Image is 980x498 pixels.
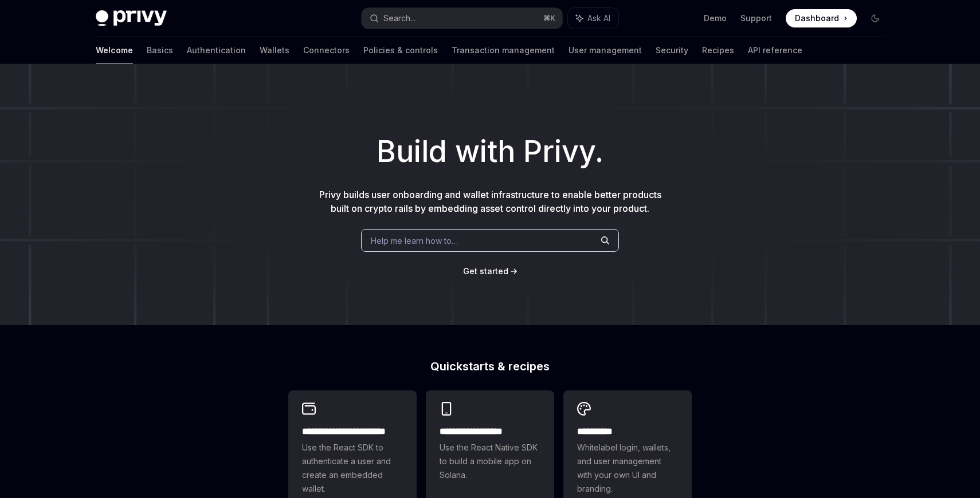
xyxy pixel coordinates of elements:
a: Dashboard [786,9,857,27]
a: Basics [147,37,173,64]
a: Recipes [702,37,734,64]
h1: Build with Privy. [18,129,962,174]
a: User management [569,37,642,64]
a: Security [656,37,688,64]
a: API reference [748,37,802,64]
span: Privy builds user onboarding and wallet infrastructure to enable better products built on crypto ... [319,189,661,214]
a: Transaction management [452,37,555,64]
span: Dashboard [795,13,839,24]
a: Welcome [96,37,133,64]
span: Help me learn how to… [371,235,458,247]
img: dark logo [96,10,167,26]
span: Use the React SDK to authenticate a user and create an embedded wallet. [302,441,403,496]
span: Ask AI [587,13,610,24]
a: Connectors [303,37,350,64]
a: Authentication [187,37,246,64]
span: Whitelabel login, wallets, and user management with your own UI and branding. [577,441,678,496]
a: Support [740,13,772,24]
button: Ask AI [568,8,618,29]
a: Get started [463,266,508,277]
span: ⌘ K [543,14,555,23]
span: Use the React Native SDK to build a mobile app on Solana. [440,441,540,482]
a: Policies & controls [363,37,438,64]
a: Wallets [260,37,289,64]
button: Search...⌘K [362,8,562,29]
h2: Quickstarts & recipes [288,361,692,372]
a: Demo [704,13,727,24]
span: Get started [463,266,508,276]
button: Toggle dark mode [866,9,884,27]
div: Search... [383,11,415,25]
